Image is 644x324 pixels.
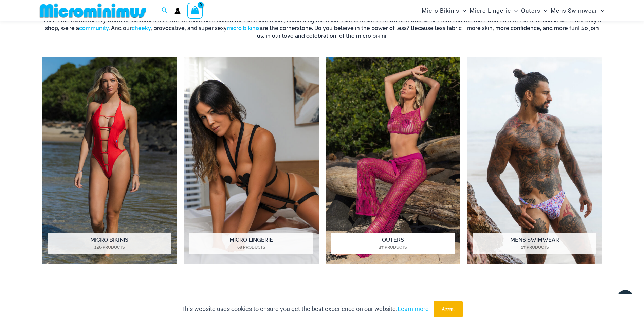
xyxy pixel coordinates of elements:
a: Visit product category Micro Lingerie [184,57,319,264]
a: Micro BikinisMenu ToggleMenu Toggle [420,2,468,19]
button: Accept [434,301,463,317]
span: Menu Toggle [511,2,518,19]
a: Search icon link [162,6,168,15]
a: community [79,25,109,31]
img: Outers [326,57,461,264]
span: Micro Bikinis [422,2,459,19]
span: Mens Swimwear [551,2,597,19]
h2: Mens Swimwear [473,233,596,254]
a: Micro LingerieMenu ToggleMenu Toggle [468,2,519,19]
a: Visit product category Outers [326,57,461,264]
img: Micro Bikinis [42,57,177,264]
h6: This is the extraordinary world of Microminimus, the ultimate destination for the micro bikini, c... [42,17,602,40]
a: Account icon link [174,8,181,14]
a: micro bikinis [227,25,260,31]
h2: Micro Bikinis [48,233,171,254]
a: View Shopping Cart, empty [187,3,203,18]
a: Learn more [398,305,429,312]
a: Visit product category Mens Swimwear [467,57,602,264]
mark: 246 Products [48,244,171,250]
img: Mens Swimwear [467,57,602,264]
mark: 47 Products [331,244,455,250]
span: Menu Toggle [540,2,547,19]
span: Menu Toggle [597,2,604,19]
img: Micro Lingerie [184,57,319,264]
mark: 27 Products [473,244,596,250]
p: This website uses cookies to ensure you get the best experience on our website. [181,304,429,314]
a: cheeky [132,25,151,31]
span: Outers [521,2,540,19]
a: Visit product category Micro Bikinis [42,57,177,264]
img: MM SHOP LOGO FLAT [37,3,149,18]
a: OutersMenu ToggleMenu Toggle [519,2,549,19]
h2: Micro Lingerie [189,233,313,254]
span: Menu Toggle [459,2,466,19]
nav: Site Navigation [419,1,607,20]
h2: Outers [331,233,455,254]
a: Mens SwimwearMenu ToggleMenu Toggle [549,2,606,19]
span: Micro Lingerie [470,2,511,19]
mark: 68 Products [189,244,313,250]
